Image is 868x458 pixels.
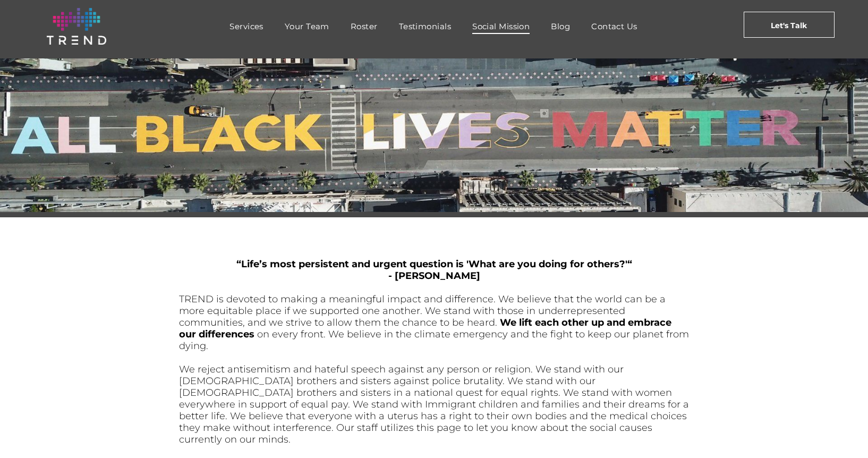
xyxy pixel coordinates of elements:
[388,270,480,282] span: - [PERSON_NAME]
[340,19,388,34] a: Roster
[388,19,462,34] a: Testimonials
[47,8,106,45] img: logo
[744,12,835,38] a: Let's Talk
[274,19,340,34] a: Your Team
[179,317,671,340] span: We lift each other up and embrace our differences
[179,328,689,352] span: on every front. We believe in the climate emergency and the fight to keep our planet from dying.
[179,363,689,445] span: We reject antisemitism and hateful speech against any person or religion. We stand with our [DEMO...
[771,12,807,39] span: Let's Talk
[219,19,274,34] a: Services
[581,19,648,34] a: Contact Us
[540,19,581,34] a: Blog
[236,258,632,270] span: “Life’s most persistent and urgent question is 'What are you doing for others?'“
[179,293,666,328] span: TREND is devoted to making a meaningful impact and difference. We believe that the world can be a...
[462,19,540,34] a: Social Mission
